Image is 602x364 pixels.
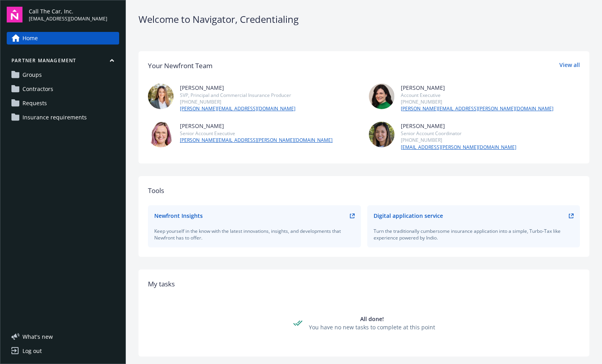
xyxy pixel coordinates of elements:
[401,92,553,98] div: Account Executive
[7,332,65,341] button: What's new
[180,122,333,130] div: [PERSON_NAME]
[148,186,580,196] div: Tools
[154,228,355,241] div: Keep yourself in the know with the latest innovations, insights, and developments that Newfront h...
[401,84,553,92] div: [PERSON_NAME]
[401,105,553,112] a: [PERSON_NAME][EMAIL_ADDRESS][PERSON_NAME][DOMAIN_NAME]
[401,122,516,130] div: [PERSON_NAME]
[148,61,213,71] div: Your Newfront Team
[180,105,295,112] a: [PERSON_NAME][EMAIL_ADDRESS][DOMAIN_NAME]
[22,97,47,110] span: Requests
[401,137,516,143] div: [PHONE_NUMBER]
[374,228,574,241] div: Turn the traditionally cumbersome insurance application into a simple, Turbo-Tax like experience ...
[401,98,553,105] div: [PHONE_NUMBER]
[29,7,119,22] button: Call The Car, Inc.[EMAIL_ADDRESS][DOMAIN_NAME]
[22,111,87,124] span: Insurance requirements
[22,345,42,357] div: Log out
[154,212,203,220] div: Newfront Insights
[7,111,119,124] a: Insurance requirements
[148,122,174,147] img: photo
[180,84,295,92] div: [PERSON_NAME]
[22,69,42,81] span: Groups
[148,279,580,289] div: My tasks
[309,315,435,323] div: All done!
[29,15,107,22] span: [EMAIL_ADDRESS][DOMAIN_NAME]
[7,7,22,22] img: navigator-logo.svg
[148,84,174,109] img: photo
[7,97,119,110] a: Requests
[22,83,53,95] span: Contractors
[401,130,516,137] div: Senior Account Coordinator
[374,212,443,220] div: Digital application service
[7,69,119,81] a: Groups
[22,32,38,45] span: Home
[7,57,119,67] button: Partner management
[309,323,435,331] div: You have no new tasks to complete at this point
[22,332,53,341] span: What ' s new
[180,92,295,98] div: SVP, Principal and Commercial Insurance Producer
[7,83,119,95] a: Contractors
[369,84,394,109] img: photo
[180,137,333,144] a: [PERSON_NAME][EMAIL_ADDRESS][PERSON_NAME][DOMAIN_NAME]
[401,144,516,151] a: [EMAIL_ADDRESS][PERSON_NAME][DOMAIN_NAME]
[369,122,394,147] img: photo
[180,98,295,105] div: [PHONE_NUMBER]
[559,61,580,71] a: View all
[29,7,107,15] span: Call The Car, Inc.
[138,13,589,26] div: Welcome to Navigator , Credentialing
[180,130,333,137] div: Senior Account Executive
[7,32,119,45] a: Home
